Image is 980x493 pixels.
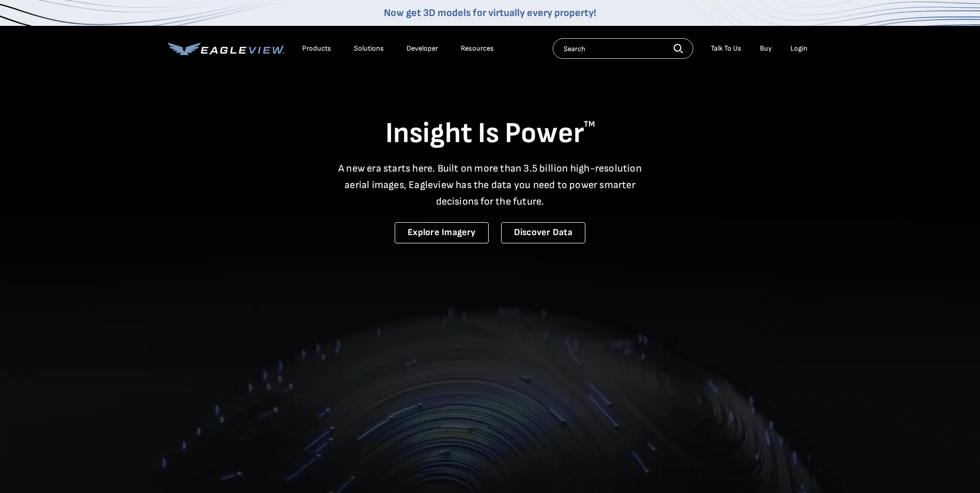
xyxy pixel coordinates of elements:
[501,222,585,243] a: Discover Data
[168,116,813,152] h1: Insight Is Power
[302,44,331,53] div: Products
[395,222,489,243] a: Explore Imagery
[407,44,438,53] a: Developer
[461,44,494,53] div: Resources
[354,44,384,53] div: Solutions
[553,38,693,59] input: Search
[790,44,807,53] div: Login
[760,44,772,53] a: Buy
[711,44,741,53] div: Talk To Us
[584,119,595,129] sup: TM
[384,7,596,19] a: Now get 3D models for virtually every property!
[332,160,648,210] p: A new era starts here. Built on more than 3.5 billion high-resolution aerial images, Eagleview ha...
